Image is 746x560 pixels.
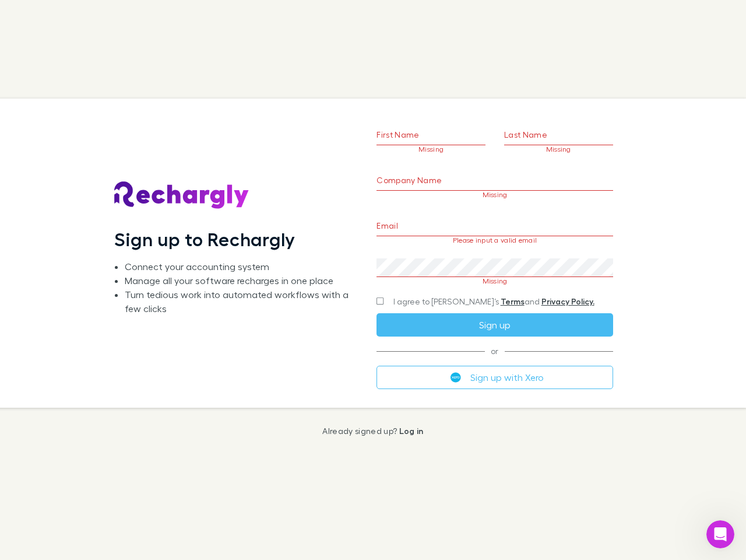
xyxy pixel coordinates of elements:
[376,191,613,199] p: Missing
[322,426,423,436] p: Already signed up?
[125,288,358,316] li: Turn tedious work into automated workflows with a few clicks
[125,260,358,274] li: Connect your accounting system
[501,296,525,306] a: Terms
[376,313,613,337] button: Sign up
[376,366,613,389] button: Sign up with Xero
[393,296,594,307] span: I agree to [PERSON_NAME]’s and
[706,520,734,548] iframe: Intercom live chat
[376,277,613,285] p: Missing
[376,236,613,244] p: Please input a valid email
[399,426,424,436] a: Log in
[376,145,485,153] p: Missing
[114,228,295,250] h1: Sign up to Rechargly
[114,181,249,209] img: Rechargly's Logo
[376,351,613,351] span: or
[504,145,613,153] p: Missing
[451,372,461,383] img: Xero's logo
[541,296,594,306] a: Privacy Policy.
[125,274,358,288] li: Manage all your software recharges in one place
